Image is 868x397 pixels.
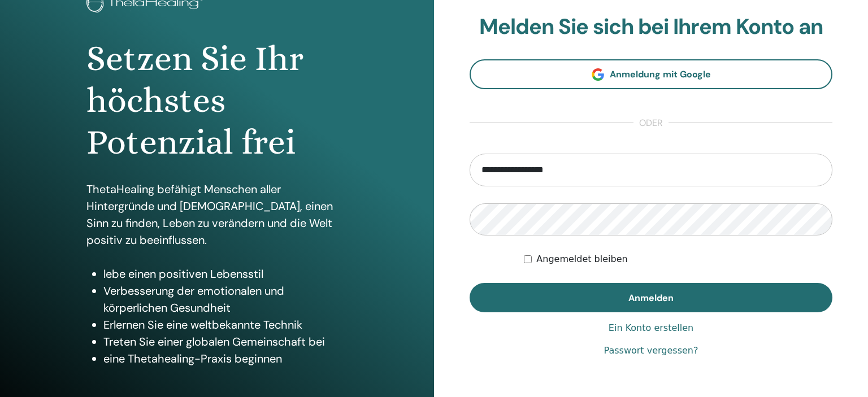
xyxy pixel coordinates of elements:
a: Passwort vergessen? [604,344,698,357]
li: lebe einen positiven Lebensstil [103,265,348,282]
li: Erlernen Sie eine weltbekannte Technik [103,316,348,333]
li: Verbesserung der emotionalen und körperlichen Gesundheit [103,282,348,316]
label: Angemeldet bleiben [536,252,627,266]
a: Ein Konto erstellen [609,321,693,335]
button: Anmelden [470,283,832,312]
span: oder [633,116,669,130]
p: ThetaHealing befähigt Menschen aller Hintergründe und [DEMOGRAPHIC_DATA], einen Sinn zu finden, L... [86,181,348,248]
a: Anmeldung mit Google [470,59,832,89]
h1: Setzen Sie Ihr höchstes Potenzial frei [86,38,348,164]
h2: Melden Sie sich bei Ihrem Konto an [470,14,832,40]
span: Anmeldung mit Google [610,68,711,80]
li: eine Thetahealing-Praxis beginnen [103,350,348,367]
div: Keep me authenticated indefinitely or until I manually logout [524,252,832,266]
span: Anmelden [628,292,674,304]
li: Treten Sie einer globalen Gemeinschaft bei [103,333,348,350]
